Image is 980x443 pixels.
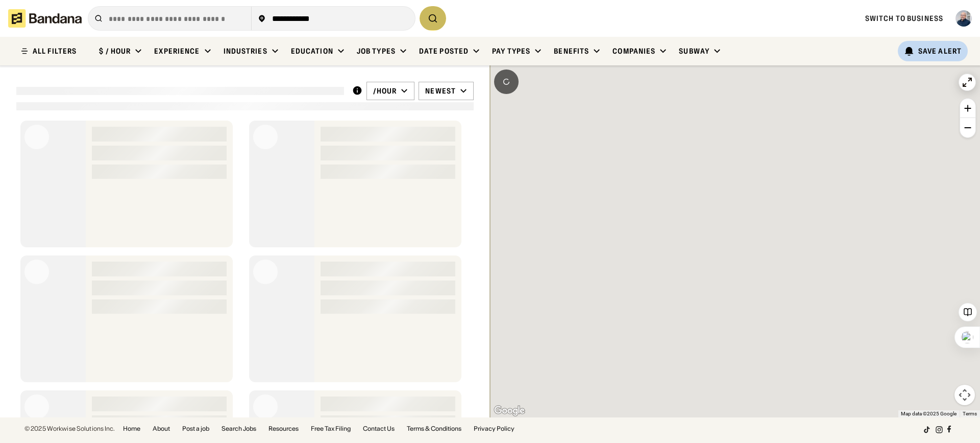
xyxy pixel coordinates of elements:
[373,86,397,96] div: /hour
[954,385,975,405] button: Map camera controls
[918,46,962,56] div: Save Alert
[554,46,589,56] div: Benefits
[24,426,115,432] div: © 2025 Workwise Solutions Inc.
[363,426,395,432] a: Contact Us
[963,411,977,416] a: Terms (opens in new tab)
[407,426,461,432] a: Terms & Conditions
[493,404,526,417] img: Google
[123,426,140,432] a: Home
[955,10,972,27] img: Profile photo
[8,9,82,28] img: Bandana logotype
[224,46,267,56] div: Industries
[268,426,299,432] a: Resources
[493,404,526,417] a: Open this area in Google Maps (opens a new window)
[154,46,200,56] div: Experience
[33,48,77,55] div: ALL FILTERS
[474,426,514,432] a: Privacy Policy
[153,426,170,432] a: About
[865,14,943,23] a: Switch to Business
[99,46,131,56] div: $ / hour
[419,46,469,56] div: Date Posted
[679,46,709,56] div: Subway
[901,411,957,416] span: Map data ©2025 Google
[311,426,351,432] a: Free Tax Filing
[492,46,530,56] div: Pay Types
[425,86,456,96] div: Newest
[357,46,396,56] div: Job Types
[16,116,474,417] div: grid
[291,46,333,56] div: Education
[182,426,209,432] a: Post a job
[222,426,256,432] a: Search Jobs
[612,46,655,56] div: Companies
